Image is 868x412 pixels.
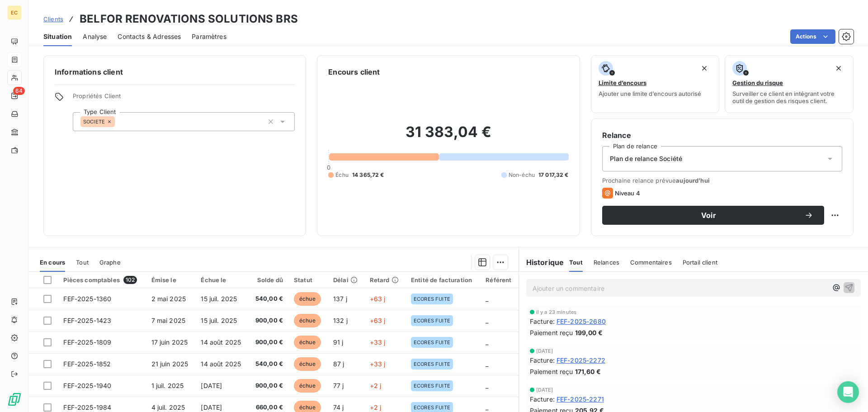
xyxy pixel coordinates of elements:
[486,317,488,324] span: _
[7,392,22,407] img: Logo LeanPay
[254,338,283,347] span: 900,00 €
[575,328,603,337] span: 199,00 €
[118,32,181,41] span: Contacts & Adresses
[333,403,344,411] span: 74 j
[333,295,347,303] span: 137 j
[602,177,842,184] span: Prochaine relance prévue
[201,295,237,303] span: 15 juil. 2025
[599,79,646,86] span: Limite d’encours
[414,296,450,302] span: ECORES FUITE
[594,259,619,266] span: Relances
[370,338,386,346] span: +33 j
[732,90,846,104] span: Surveiller ce client en intégrant votre outil de gestion des risques client.
[328,66,380,77] h6: Encours client
[486,382,488,389] span: _
[509,171,535,179] span: Non-échu
[151,338,188,346] span: 17 juin 2025
[837,381,859,403] div: Open Intercom Messenger
[575,367,601,376] span: 171,60 €
[294,336,321,349] span: échue
[294,276,322,284] div: Statut
[294,357,321,371] span: échue
[519,257,564,268] h6: Historique
[486,338,488,346] span: _
[80,11,298,27] h3: BELFOR RENOVATIONS SOLUTIONS BRS
[63,382,111,389] span: FEF-2025-1940
[151,317,186,324] span: 7 mai 2025
[530,367,573,376] span: Paiement reçu
[569,259,583,266] span: Tout
[602,130,842,141] h6: Relance
[536,387,553,393] span: [DATE]
[201,338,241,346] span: 14 août 2025
[370,295,386,303] span: +63 j
[602,206,824,225] button: Voir
[254,381,283,390] span: 900,00 €
[333,338,344,346] span: 91 j
[63,338,111,346] span: FEF-2025-1809
[352,171,384,179] span: 14 365,72 €
[538,171,569,179] span: 17 017,32 €
[790,29,835,44] button: Actions
[43,14,63,24] a: Clients
[411,276,475,284] div: Entité de facturation
[151,403,185,411] span: 4 juil. 2025
[294,314,321,327] span: échue
[63,403,111,411] span: FEF-2025-1984
[486,403,488,411] span: _
[557,355,605,365] span: FEF-2025-2272
[294,379,321,393] span: échue
[254,403,283,412] span: 660,00 €
[530,394,555,404] span: Facture :
[328,123,568,150] h2: 31 383,04 €
[530,328,573,337] span: Paiement reçu
[76,259,89,266] span: Tout
[732,79,783,86] span: Gestion du risque
[536,348,553,354] span: [DATE]
[333,360,344,368] span: 87 j
[414,383,450,388] span: ECORES FUITE
[370,403,382,411] span: +2 j
[414,318,450,323] span: ECORES FUITE
[43,15,63,23] span: Clients
[615,189,640,197] span: Niveau 4
[254,360,283,369] span: 540,00 €
[201,276,243,284] div: Échue le
[370,276,400,284] div: Retard
[123,276,137,284] span: 102
[486,360,488,368] span: _
[676,177,710,184] span: aujourd’hui
[725,55,854,113] button: Gestion du risqueSurveiller ce client en intégrant votre outil de gestion des risques client.
[536,309,577,315] span: il y a 23 minutes
[557,394,604,404] span: FEF-2025-2271
[63,295,111,303] span: FEF-2025-1360
[151,360,189,368] span: 21 juin 2025
[151,276,190,284] div: Émise le
[333,382,344,389] span: 77 j
[613,212,804,219] span: Voir
[63,317,111,324] span: FEF-2025-1423
[73,92,295,105] span: Propriétés Client
[486,276,513,284] div: Référent
[370,382,382,389] span: +2 j
[333,276,359,284] div: Délai
[83,32,107,41] span: Analyse
[254,316,283,325] span: 900,00 €
[151,295,186,303] span: 2 mai 2025
[201,360,241,368] span: 14 août 2025
[201,317,237,324] span: 15 juil. 2025
[599,90,701,97] span: Ajouter une limite d’encours autorisé
[201,382,222,389] span: [DATE]
[683,259,717,266] span: Portail client
[55,66,295,77] h6: Informations client
[530,317,555,326] span: Facture :
[530,355,555,365] span: Facture :
[370,317,386,324] span: +63 j
[63,360,111,368] span: FEF-2025-1852
[414,340,450,345] span: ECORES FUITE
[333,317,348,324] span: 132 j
[370,360,386,368] span: +33 j
[99,259,121,266] span: Graphe
[115,118,122,126] input: Ajouter une valeur
[557,317,606,326] span: FEF-2025-2680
